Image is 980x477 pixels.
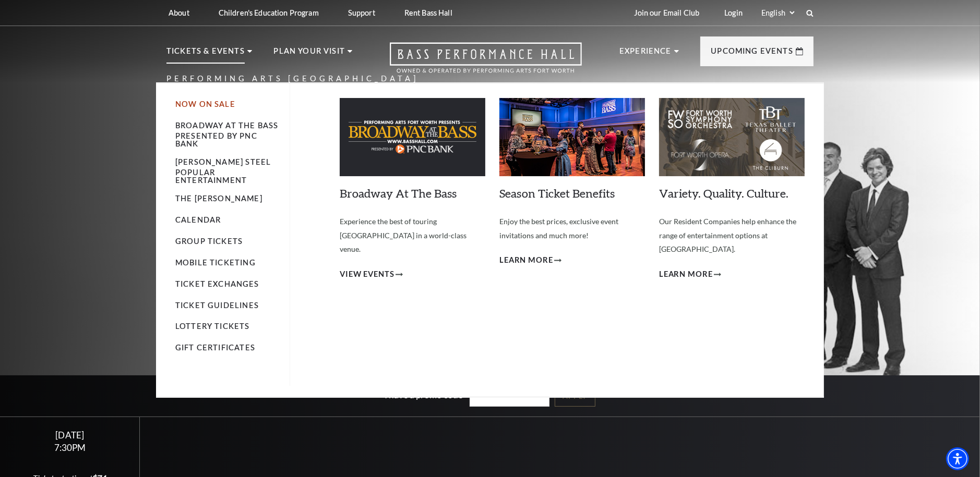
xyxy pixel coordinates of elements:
span: View Events [340,268,395,281]
a: Ticket Guidelines [175,301,259,310]
a: Open this option [352,42,619,82]
a: The [PERSON_NAME] [175,194,262,203]
div: [DATE] [13,430,127,441]
p: Experience [619,45,672,64]
a: Ticket Exchanges [175,279,259,288]
a: Learn More Season Ticket Benefits [499,254,561,267]
a: Now On Sale [175,100,235,108]
p: Upcoming Events [711,45,793,64]
div: 7:30PM [13,443,127,452]
a: Group Tickets [175,237,243,246]
select: Select: [759,8,796,18]
p: Experience the best of touring [GEOGRAPHIC_DATA] in a world-class venue. [340,215,485,256]
p: About [169,8,189,17]
a: [PERSON_NAME] Steel Popular Entertainment [175,157,271,184]
p: Support [348,8,375,17]
p: Children's Education Program [219,8,319,17]
span: Learn More [499,254,553,267]
p: Enjoy the best prices, exclusive event invitations and much more! [499,215,645,242]
a: Variety. Quality. Culture. [659,186,788,200]
img: Broadway At The Bass [340,98,485,176]
a: Gift Certificates [175,343,255,352]
p: Plan Your Visit [273,45,345,64]
p: Rent Bass Hall [404,8,452,17]
a: Mobile Ticketing [175,258,256,267]
img: Season Ticket Benefits [499,98,645,176]
img: Variety. Quality. Culture. [659,98,805,176]
p: Tickets & Events [166,45,245,64]
a: Learn More Variety. Quality. Culture. [659,268,721,281]
a: Lottery Tickets [175,322,250,331]
span: Learn More [659,268,713,281]
p: Our Resident Companies help enhance the range of entertainment options at [GEOGRAPHIC_DATA]. [659,215,805,256]
div: Accessibility Menu [946,447,969,470]
a: View Events [340,268,403,281]
a: Calendar [175,215,221,224]
a: Broadway At The Bass presented by PNC Bank [175,121,278,148]
a: Season Ticket Benefits [499,186,615,200]
a: Broadway At The Bass [340,186,457,200]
